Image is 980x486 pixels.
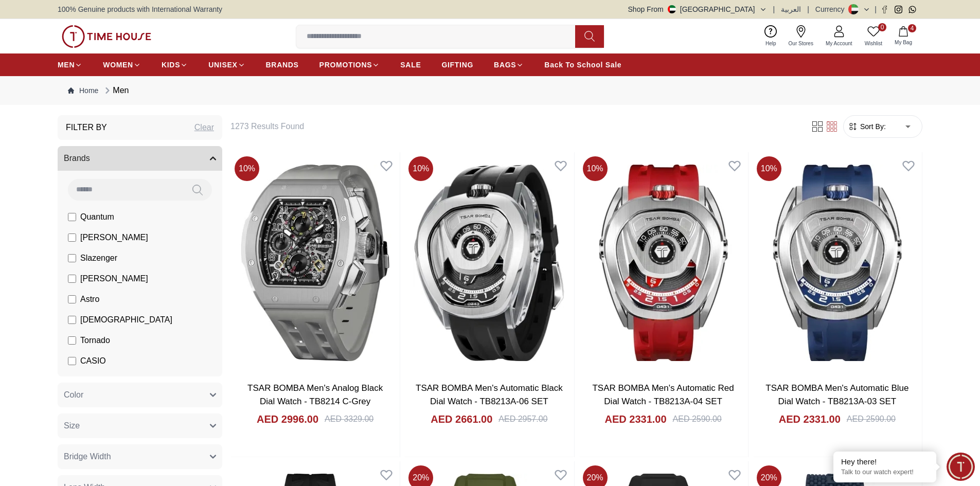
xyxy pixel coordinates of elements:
[162,56,188,74] a: KIDS
[494,56,524,74] a: BAGS
[208,56,245,74] a: UNISEX
[80,334,110,347] span: Tornado
[579,152,748,373] img: TSAR BOMBA Men's Automatic Red Dial Watch - TB8213A-04 SET
[416,383,563,406] a: TSAR BOMBA Men's Automatic Black Dial Watch - TB8213A-06 SET
[103,60,133,70] span: WOMEN
[235,156,259,181] span: 10 %
[230,120,798,133] h6: 1273 Results Found
[781,4,801,14] button: العربية
[247,383,383,406] a: TSAR BOMBA Men's Analog Black Dial Watch - TB8214 C-Grey
[80,231,148,244] span: [PERSON_NAME]
[80,273,148,285] span: [PERSON_NAME]
[68,254,76,262] input: Slazenger
[878,23,886,31] span: 0
[441,60,473,70] span: GIFTING
[68,316,76,324] input: [DEMOGRAPHIC_DATA]
[908,24,916,32] span: 4
[779,412,841,426] h4: AED 2331.00
[604,412,666,426] h4: AED 2331.00
[861,40,886,47] span: Wishlist
[80,211,114,223] span: Quantum
[908,6,916,13] a: Whatsapp
[64,389,83,401] span: Color
[498,413,547,425] div: AED 2957.00
[544,60,621,70] span: Back To School Sale
[230,152,400,373] img: TSAR BOMBA Men's Analog Black Dial Watch - TB8214 C-Grey
[102,84,129,97] div: Men
[592,383,734,406] a: TSAR BOMBA Men's Automatic Red Dial Watch - TB8213A-04 SET
[759,23,782,49] a: Help
[858,121,886,132] span: Sort By:
[881,6,888,13] a: Facebook
[544,56,621,74] a: Back To School Sale
[208,60,237,70] span: UNISEX
[319,56,380,74] a: PROMOTIONS
[773,4,775,14] span: |
[257,412,318,426] h4: AED 2996.00
[80,375,112,388] span: CITIZEN
[628,4,767,14] button: Shop From[GEOGRAPHIC_DATA]
[408,156,433,181] span: 10 %
[68,336,76,345] input: Tornado
[890,39,916,46] span: My Bag
[68,233,76,242] input: [PERSON_NAME]
[785,40,817,47] span: Our Stores
[841,468,929,477] p: Talk to our watch expert!
[895,6,902,13] a: Instagram
[822,40,857,47] span: My Account
[875,4,877,14] span: |
[68,275,76,283] input: [PERSON_NAME]
[80,314,172,326] span: [DEMOGRAPHIC_DATA]
[319,60,372,70] span: PROMOTIONS
[58,383,222,407] button: Color
[441,56,473,74] a: GIFTING
[80,293,99,305] span: Astro
[757,156,781,181] span: 10 %
[782,23,819,49] a: Our Stores
[859,23,888,49] a: 0Wishlist
[848,121,886,132] button: Sort By:
[80,355,106,367] span: CASIO
[494,60,516,70] span: BAGS
[58,76,922,105] nav: Breadcrumb
[404,152,574,373] img: TSAR BOMBA Men's Automatic Black Dial Watch - TB8213A-06 SET
[68,295,76,303] input: Astro
[64,420,80,432] span: Size
[103,56,141,74] a: WOMEN
[62,25,151,48] img: ...
[68,213,76,221] input: Quantum
[765,383,908,406] a: TSAR BOMBA Men's Automatic Blue Dial Watch - TB8213A-03 SET
[673,413,722,425] div: AED 2590.00
[58,444,222,469] button: Bridge Width
[162,60,180,70] span: KIDS
[400,56,421,74] a: SALE
[66,121,107,134] h3: Filter By
[58,146,222,171] button: Brands
[753,152,922,373] img: TSAR BOMBA Men's Automatic Blue Dial Watch - TB8213A-03 SET
[841,457,929,467] div: Hey there!
[947,453,975,481] div: Chat Widget
[847,413,896,425] div: AED 2590.00
[668,5,676,13] img: United Arab Emirates
[431,412,492,426] h4: AED 2661.00
[807,4,809,14] span: |
[68,357,76,365] input: CASIO
[325,413,373,425] div: AED 3329.00
[58,60,75,70] span: MEN
[68,85,98,96] a: Home
[80,252,117,264] span: Slazenger
[400,60,421,70] span: SALE
[58,413,222,438] button: Size
[761,40,780,47] span: Help
[64,152,90,165] span: Brands
[583,156,608,181] span: 10 %
[888,24,918,48] button: 4My Bag
[64,451,111,463] span: Bridge Width
[266,56,299,74] a: BRANDS
[58,4,222,14] span: 100% Genuine products with International Warranty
